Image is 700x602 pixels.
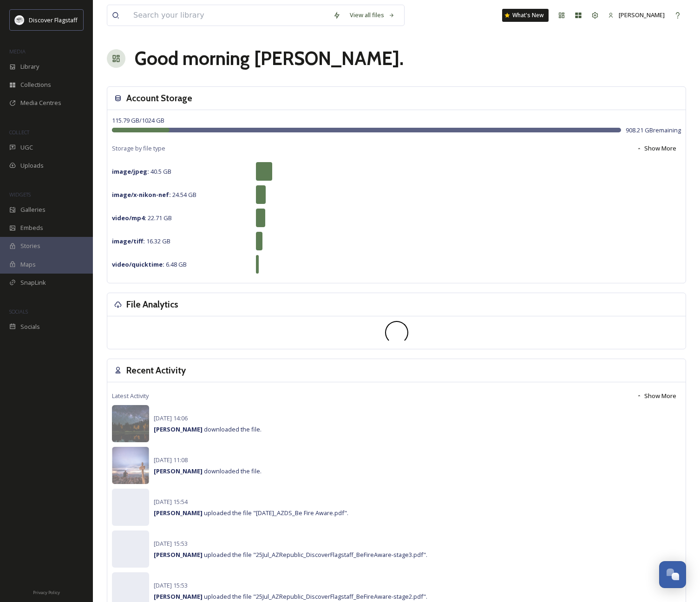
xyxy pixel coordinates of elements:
[112,167,149,176] strong: image/jpeg :
[20,98,61,107] span: Media Centres
[154,425,203,433] strong: [PERSON_NAME]
[20,161,44,170] span: Uploads
[126,364,186,377] h3: Recent Activity
[345,6,399,24] a: View all files
[20,322,40,331] span: Socials
[20,205,46,214] span: Galleries
[9,129,29,136] span: COLLECT
[29,16,78,24] span: Discover Flagstaff
[112,116,164,124] span: 115.79 GB / 1024 GB
[9,191,31,198] span: WIDGETS
[154,467,203,475] strong: [PERSON_NAME]
[20,223,43,232] span: Embeds
[154,456,188,464] span: [DATE] 11:08
[154,592,203,601] strong: [PERSON_NAME]
[154,467,262,475] span: downloaded the file.
[112,405,149,442] img: 2877e99c-4bb4-449b-8c58-98efb833d919.jpg
[112,214,146,222] strong: video/mp4 :
[154,497,188,506] span: [DATE] 15:54
[126,298,178,311] h3: File Analytics
[112,447,149,484] img: 521f41ab-55da-4ec4-b6d2-ef76179401d3.jpg
[154,592,427,601] span: uploaded the file "25Jul_AZRepublic_DiscoverFlagstaff_BeFireAware-stage2.pdf".
[20,80,51,89] span: Collections
[20,260,36,269] span: Maps
[626,126,681,135] span: 908.21 GB remaining
[33,586,60,597] a: Privacy Policy
[502,9,549,22] a: What's New
[112,214,172,222] span: 22.71 GB
[20,143,33,152] span: UGC
[135,45,404,72] h1: Good morning [PERSON_NAME] .
[129,5,328,26] input: Search your library
[154,581,188,589] span: [DATE] 15:53
[112,237,170,245] span: 16.32 GB
[126,92,192,105] h3: Account Storage
[154,509,348,517] span: uploaded the file "[DATE]_AZDS_Be Fire Aware.pdf".
[112,237,145,245] strong: image/tiff :
[33,589,60,595] span: Privacy Policy
[112,392,149,400] span: Latest Activity
[154,539,188,548] span: [DATE] 15:53
[619,11,665,19] span: [PERSON_NAME]
[603,6,669,24] a: [PERSON_NAME]
[9,48,26,55] span: MEDIA
[112,144,165,153] span: Storage by file type
[20,62,39,71] span: Library
[112,190,171,199] strong: image/x-nikon-nef :
[20,242,40,250] span: Stories
[112,260,187,268] span: 6.48 GB
[20,278,46,287] span: SnapLink
[632,387,681,405] button: Show More
[112,260,164,268] strong: video/quicktime :
[632,139,681,157] button: Show More
[112,190,196,199] span: 24.54 GB
[15,15,24,25] img: Untitled%20design%20(1).png
[154,425,262,433] span: downloaded the file.
[112,167,171,176] span: 40.5 GB
[154,550,427,559] span: uploaded the file "25Jul_AZRepublic_DiscoverFlagstaff_BeFireAware-stage3.pdf".
[154,509,203,517] strong: [PERSON_NAME]
[659,561,686,588] button: Open Chat
[154,550,203,559] strong: [PERSON_NAME]
[9,308,28,315] span: SOCIALS
[154,414,188,422] span: [DATE] 14:06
